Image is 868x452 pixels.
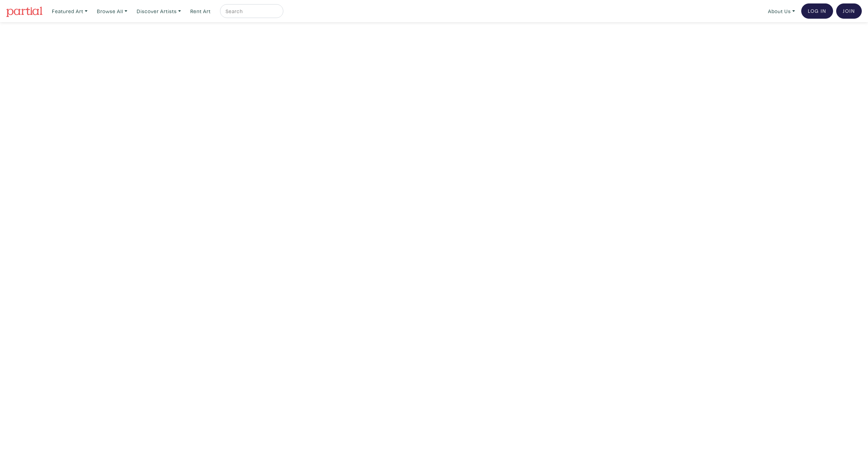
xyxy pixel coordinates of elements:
a: Discover Artists [134,4,184,18]
a: Log In [801,3,833,19]
input: Search [225,7,277,16]
a: Join [836,3,862,19]
a: Browse All [94,4,130,18]
a: Featured Art [49,4,91,18]
a: Rent Art [187,4,214,18]
a: About Us [765,4,798,18]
